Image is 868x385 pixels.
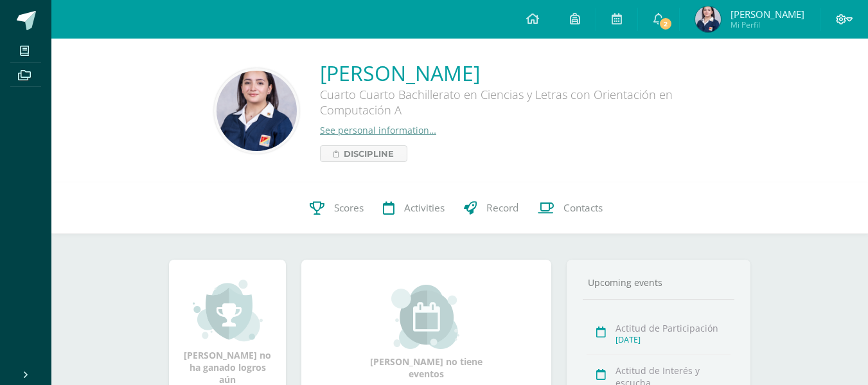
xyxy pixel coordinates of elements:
div: Actitud de Participación [616,322,731,334]
img: achievement_small.png [193,278,263,343]
span: Discipline [344,146,394,161]
img: dec8df1200ccd7bd8674d58b6835b718.png [695,6,721,32]
div: Upcoming events [583,276,734,289]
span: Activities [404,201,445,215]
span: Record [486,201,518,215]
a: Activities [373,183,454,234]
a: Scores [300,183,373,234]
img: 8f05f5c5053e27f361caadd4d9d23939.png [217,71,297,151]
div: Cuarto Cuarto Bachillerato en Ciencias y Letras con Orientación en Computación A [320,87,705,124]
a: Record [454,183,528,234]
span: Mi Perfil [731,19,804,30]
span: Contacts [563,201,603,215]
a: See personal information… [320,124,436,136]
span: 2 [659,17,673,31]
a: Contacts [528,183,612,234]
div: [DATE] [616,334,731,345]
a: [PERSON_NAME] [320,59,705,87]
a: Discipline [320,145,407,162]
span: [PERSON_NAME] [731,8,804,21]
span: Scores [334,201,364,215]
img: event_small.png [391,285,461,349]
div: [PERSON_NAME] no tiene eventos [362,285,491,380]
